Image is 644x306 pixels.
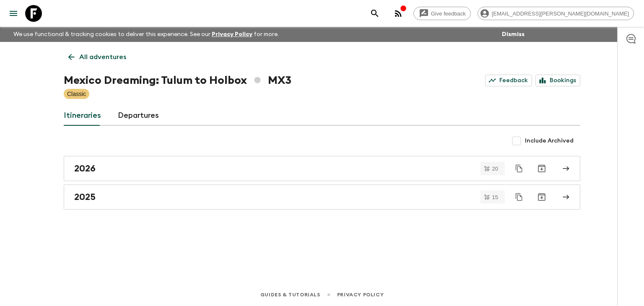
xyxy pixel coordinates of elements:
a: Itineraries [64,106,101,126]
a: Guides & Tutorials [260,290,320,299]
span: 20 [487,166,503,171]
button: search adventures [366,5,383,22]
a: 2026 [64,156,580,181]
a: 2025 [64,184,580,210]
a: Feedback [485,75,532,86]
p: Classic [67,90,86,98]
h2: 2026 [74,163,96,174]
a: Departures [118,106,159,126]
h2: 2025 [74,192,96,202]
a: Give feedback [413,7,471,20]
a: All adventures [64,49,131,65]
button: Duplicate [512,189,527,205]
span: [EMAIL_ADDRESS][PERSON_NAME][DOMAIN_NAME] [487,10,634,17]
div: [EMAIL_ADDRESS][PERSON_NAME][DOMAIN_NAME] [478,7,634,20]
span: 15 [487,194,503,200]
p: All adventures [79,52,126,62]
a: Bookings [535,75,580,86]
h1: Mexico Dreaming: Tulum to Holbox MX3 [64,72,291,89]
a: Privacy Policy [212,31,252,37]
button: Archive [533,189,550,205]
a: Privacy Policy [337,290,384,299]
span: Give feedback [426,10,470,17]
span: Include Archived [525,137,574,145]
button: Archive [533,160,550,177]
p: We use functional & tracking cookies to deliver this experience. See our for more. [10,27,282,42]
button: Duplicate [512,161,527,176]
button: menu [5,5,22,22]
button: Dismiss [500,29,527,40]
